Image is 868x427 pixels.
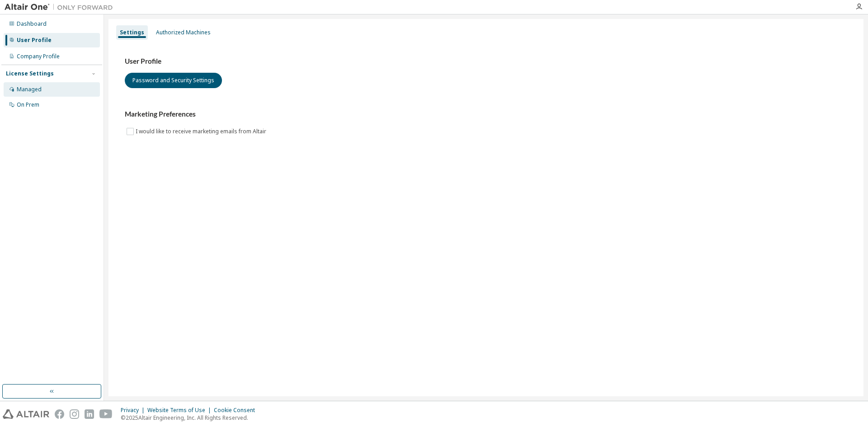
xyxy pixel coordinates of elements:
img: Altair One [5,3,118,12]
h3: User Profile [125,57,847,66]
div: User Profile [17,37,52,44]
p: © 2025 Altair Engineering, Inc. All Rights Reserved. [121,414,260,422]
div: Settings [120,29,144,36]
img: instagram.svg [70,409,79,419]
div: Company Profile [17,53,60,60]
label: I would like to receive marketing emails from Altair [136,126,268,137]
div: License Settings [6,70,54,77]
div: On Prem [17,101,39,108]
h3: Marketing Preferences [125,110,847,119]
img: facebook.svg [55,409,64,419]
img: altair_logo.svg [3,409,49,419]
button: Password and Security Settings [125,73,222,88]
img: youtube.svg [99,409,113,419]
div: Website Terms of Use [147,407,214,414]
div: Privacy [121,407,147,414]
div: Authorized Machines [156,29,211,36]
div: Dashboard [17,20,47,28]
div: Cookie Consent [214,407,260,414]
img: linkedin.svg [85,409,94,419]
div: Managed [17,86,42,93]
